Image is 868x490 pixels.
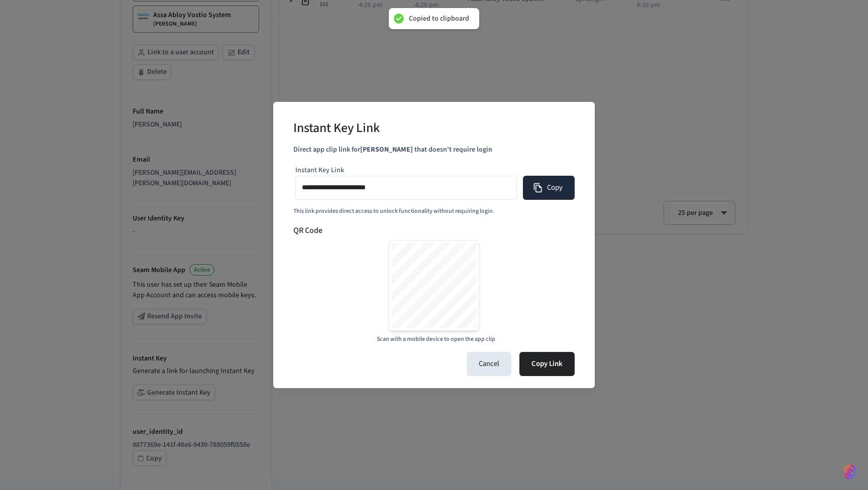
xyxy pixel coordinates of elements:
h6: QR Code [293,224,575,236]
button: Copy Link [519,352,575,376]
button: Cancel [467,352,511,376]
p: Direct app clip link for that doesn't require login [293,145,575,155]
button: Copy [523,176,575,200]
img: SeamLogoGradient.69752ec5.svg [844,464,856,480]
span: Scan with a mobile device to open the app clip [377,335,495,344]
div: Copied to clipboard [409,14,469,23]
span: This link provides direct access to unlock functionality without requiring login. [293,207,494,215]
strong: [PERSON_NAME] [360,145,413,155]
h2: Instant Key Link [293,114,380,145]
label: Instant Key Link [295,165,344,175]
